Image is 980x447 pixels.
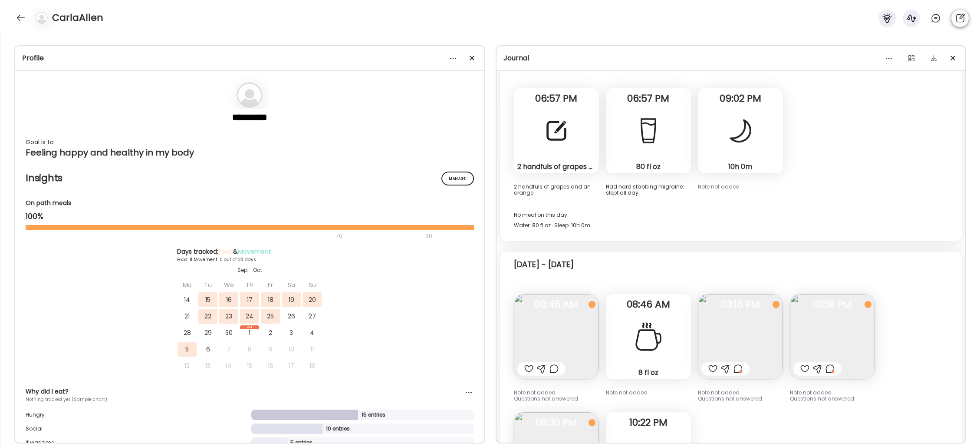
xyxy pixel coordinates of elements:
[26,147,474,158] div: Feeling happy and healthy in my body
[219,358,238,373] div: 14
[52,11,103,25] h4: CarlaAllen
[26,137,474,147] div: Goal is to
[503,53,959,63] div: Journal
[26,172,474,185] h2: Insights
[26,199,474,208] div: On path meals
[609,162,687,171] div: 80 fl oz
[240,325,259,340] div: 1
[219,292,238,307] div: 16
[261,325,280,340] div: 2
[606,184,691,196] div: Had hard stabbing migraine, slept all day
[790,389,832,396] span: Note not added
[261,292,280,307] div: 18
[218,247,233,256] span: Food
[282,278,301,292] div: Sa
[606,301,691,308] span: 08:46 AM
[514,259,574,270] div: [DATE] - [DATE]
[606,95,691,103] span: 06:57 PM
[261,358,280,373] div: 16
[514,95,599,103] span: 06:57 PM
[198,309,217,324] div: 22
[514,184,599,196] div: 2 handfuls of grapes and an orange
[198,325,217,340] div: 29
[178,358,197,373] div: 12
[26,424,248,434] div: Social
[326,424,350,434] div: 10 entries
[514,389,556,396] span: Note not added
[26,396,474,403] div: Nothing tracked yet (Sample chart)
[177,266,322,274] div: Sep - Oct
[606,419,691,427] span: 10:22 PM
[790,301,875,308] span: 03:18 PM
[261,309,280,324] div: 25
[178,309,197,324] div: 21
[517,162,595,171] div: 2 handfuls of grapes and an orange
[219,309,238,324] div: 23
[26,231,423,241] div: 70
[303,278,322,292] div: Su
[198,342,217,357] div: 6
[303,309,322,324] div: 27
[282,309,301,324] div: 26
[698,395,762,402] span: Questions not answered
[282,325,301,340] div: 3
[219,342,238,357] div: 7
[303,342,322,357] div: 11
[514,395,578,402] span: Questions not answered
[26,410,248,420] div: Hungry
[303,292,322,307] div: 20
[198,358,217,373] div: 13
[237,82,263,108] img: bg-avatar-default.svg
[240,325,259,329] div: Oct
[238,247,271,256] span: Movement
[514,294,599,379] img: images%2FPNpV7F6dRaXHckgRrS5x9guCJxV2%2F74gkOLoma6XtaJazsCXn%2F8SRN7k7oLmewn0tFswvK_240
[698,294,783,379] img: images%2FPNpV7F6dRaXHckgRrS5x9guCJxV2%2F2hXwhBvTSNxeD91USCtB%2FnIp7pvbACfouBgjDIhd0_240
[219,278,238,292] div: We
[240,309,259,324] div: 24
[424,231,433,241] div: 90
[701,162,779,171] div: 10h 0m
[26,387,474,396] div: Why did I eat?
[26,211,474,222] div: 100%
[790,294,875,379] img: images%2FPNpV7F6dRaXHckgRrS5x9guCJxV2%2FTacj48ErERITS5bdtXro%2Fs5QtxrEPpxtYg51fI8vV_240
[36,12,48,24] img: bg-avatar-default.svg
[441,172,474,185] div: Manage
[698,183,740,190] span: Note not added
[240,278,259,292] div: Th
[261,278,280,292] div: Fr
[282,342,301,357] div: 10
[303,325,322,340] div: 4
[198,292,217,307] div: 15
[282,358,301,373] div: 17
[698,389,740,396] span: Note not added
[609,368,687,377] div: 8 fl oz
[514,419,599,427] span: 08:30 PM
[698,95,783,103] span: 09:02 PM
[362,410,385,420] div: 15 entries
[178,325,197,340] div: 28
[240,358,259,373] div: 15
[22,53,477,63] div: Profile
[282,292,301,307] div: 19
[178,278,197,292] div: Mo
[177,247,322,256] div: Days tracked: &
[514,210,948,231] div: No meal on this day Water: 80 fl oz · Sleep: 10h 0m
[240,342,259,357] div: 8
[240,292,259,307] div: 17
[198,278,217,292] div: Tu
[606,389,648,396] span: Note not added
[698,301,783,308] span: 03:16 PM
[261,342,280,357] div: 9
[514,301,599,308] span: 08:45 AM
[790,395,854,402] span: Questions not answered
[178,292,197,307] div: 14
[219,325,238,340] div: 30
[178,342,197,357] div: 5
[303,358,322,373] div: 18
[177,256,322,263] div: Food: 11 Movement: 0 out of 23 days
